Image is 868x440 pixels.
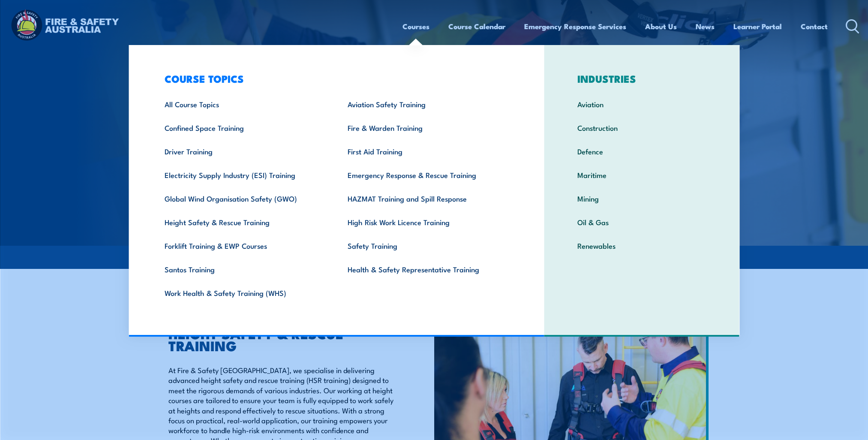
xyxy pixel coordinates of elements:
[334,92,517,116] a: Aviation Safety Training
[151,72,517,84] h3: COURSE TOPICS
[334,234,517,257] a: Safety Training
[564,163,720,187] a: Maritime
[334,163,517,187] a: Emergency Response & Rescue Training
[151,139,334,163] a: Driver Training
[334,116,517,139] a: Fire & Warden Training
[151,210,334,234] a: Height Safety & Rescue Training
[402,15,429,38] a: Courses
[564,234,720,257] a: Renewables
[151,257,334,281] a: Santos Training
[151,187,334,210] a: Global Wind Organisation Safety (GWO)
[151,116,334,139] a: Confined Space Training
[168,327,395,351] h2: HEIGHT SAFETY & RESCUE TRAINING
[334,257,517,281] a: Health & Safety Representative Training
[733,15,782,38] a: Learner Portal
[334,210,517,234] a: High Risk Work Licence Training
[334,187,517,210] a: HAZMAT Training and Spill Response
[696,15,715,38] a: News
[448,15,505,38] a: Course Calendar
[564,187,720,210] a: Mining
[801,15,828,38] a: Contact
[151,163,334,187] a: Electricity Supply Industry (ESI) Training
[151,92,334,116] a: All Course Topics
[334,139,517,163] a: First Aid Training
[151,234,334,257] a: Forklift Training & EWP Courses
[564,210,720,234] a: Oil & Gas
[564,139,720,163] a: Defence
[524,15,626,38] a: Emergency Response Services
[151,281,334,304] a: Work Health & Safety Training (WHS)
[564,116,720,139] a: Construction
[564,92,720,116] a: Aviation
[564,72,720,84] h3: INDUSTRIES
[645,15,677,38] a: About Us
